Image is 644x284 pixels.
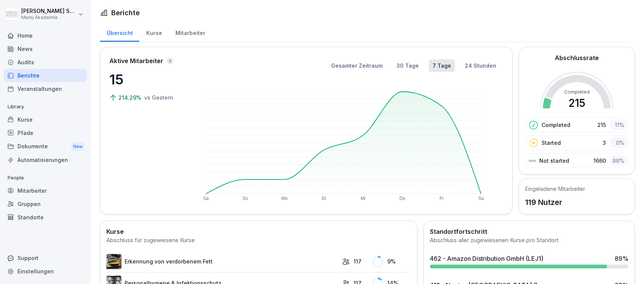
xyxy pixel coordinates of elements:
[525,197,585,208] p: 119 Nutzer
[372,256,411,267] div: 9 %
[169,22,212,42] a: Mitarbeiter
[427,251,631,271] a: 462 - Amazon Distribution GmbH (LEJ1)89%
[393,59,423,72] button: 30 Tage
[106,254,338,269] a: Erkennung von verdorbenem Fett
[4,42,87,56] a: News
[361,196,366,201] text: Mi
[4,251,87,265] div: Support
[555,53,599,62] h2: Abschlussrate
[597,121,606,129] p: 215
[610,155,627,166] div: 88 %
[4,69,87,82] a: Berichte
[111,8,140,18] h1: Berichte
[203,196,209,201] text: Sa
[71,142,84,151] div: New
[4,29,87,42] a: Home
[610,137,627,148] div: 0 %
[100,22,139,42] a: Übersicht
[4,140,87,154] div: Dokumente
[430,236,628,245] div: Abschluss aller zugewiesenen Kurse pro Standort
[4,113,87,126] a: Kurse
[21,8,77,14] p: [PERSON_NAME] Schülzke
[399,196,406,201] text: Do
[106,227,411,236] h2: Kurse
[440,196,444,201] text: Fr
[4,184,87,197] a: Mitarbeiter
[525,185,585,193] h5: Eingeladene Mitarbeiter
[281,196,288,201] text: Mo
[430,254,543,263] div: 462 - Amazon Distribution GmbH (LEJ1)
[118,94,143,102] p: 214.29%
[21,15,77,20] p: Menü Akademie
[429,59,455,72] button: 7 Tage
[615,254,628,263] div: 89 %
[603,139,606,147] p: 3
[4,140,87,154] a: DokumenteNew
[461,59,500,72] button: 24 Stunden
[4,197,87,211] a: Gruppen
[478,196,484,201] text: Sa
[4,153,87,167] a: Automatisierungen
[242,196,248,201] text: So
[109,56,163,65] p: Aktive Mitarbeiter
[139,22,169,42] a: Kurse
[322,196,326,201] text: Di
[430,227,628,236] h2: Standortfortschritt
[4,211,87,224] a: Standorte
[610,119,627,130] div: 11 %
[541,121,570,129] p: Completed
[109,69,185,90] p: 15
[4,172,87,184] p: People
[354,257,361,265] p: 117
[4,265,87,278] a: Einstellungen
[541,139,561,147] p: Started
[144,94,173,102] p: vs Gestern
[106,254,122,269] img: vqex8dna0ap6n9z3xzcqrj3m.png
[4,101,87,113] p: Library
[106,236,411,245] div: Abschluss für zugewiesene Kurse
[4,126,87,140] a: Pfade
[4,82,87,95] a: Veranstaltungen
[539,157,569,165] p: Not started
[593,157,606,165] p: 1660
[4,56,87,69] a: Audits
[327,59,387,72] button: Gesamter Zeitraum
